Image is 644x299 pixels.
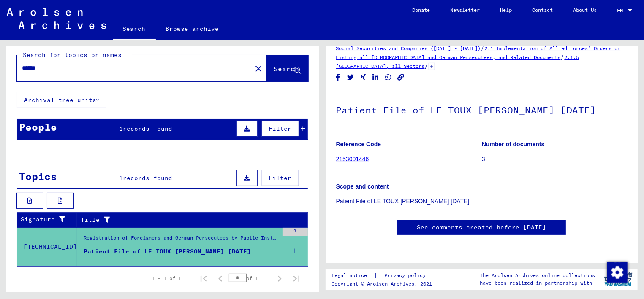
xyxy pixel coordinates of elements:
h1: Patient File of LE TOUX [PERSON_NAME] [DATE] [336,91,628,128]
span: / [425,62,429,70]
p: The Arolsen Archives online collections [480,272,595,279]
a: Legal notice [332,271,374,280]
span: 1 [119,125,123,132]
img: yv_logo.png [603,269,634,290]
div: Title [81,215,291,224]
span: Filter [269,174,292,182]
div: 1 – 1 of 1 [152,275,182,282]
button: Share on LinkedIn [371,72,380,83]
td: [TECHNICAL_ID] [17,227,77,266]
b: Number of documents [482,141,545,148]
div: | [332,271,436,280]
span: EN [617,8,626,13]
span: records found [123,125,172,132]
a: See comments created before [DATE] [417,223,546,232]
div: of 1 [229,274,271,282]
div: Registration of Foreigners and German Persecutees by Public Institutions, Social Securities and C... [84,234,278,246]
img: Arolsen_neg.svg [7,8,106,29]
button: Filter [262,170,299,186]
button: Clear [250,60,267,77]
button: Last page [288,270,305,287]
button: Share on WhatsApp [384,72,393,83]
a: 2153001446 [336,156,369,162]
span: Filter [269,125,292,132]
div: Signature [21,213,79,226]
button: Share on Xing [359,72,368,83]
button: Share on Twitter [346,72,355,83]
p: 3 [482,155,627,164]
button: First page [195,270,212,287]
button: Share on Facebook [334,72,342,83]
b: Scope and content [336,183,389,190]
div: Signature [21,215,71,224]
p: Patient File of LE TOUX [PERSON_NAME] [DATE] [336,197,628,206]
button: Archival tree units [17,92,106,108]
img: Change consent [607,262,628,283]
button: Next page [271,270,288,287]
button: Previous page [212,270,229,287]
a: Search [113,19,156,40]
p: Copyright © Arolsen Archives, 2021 [332,280,436,288]
a: Privacy policy [378,271,436,280]
mat-label: Search for topics or names [23,51,122,59]
button: Copy link [397,72,405,83]
span: / [561,53,565,61]
div: People [19,119,57,135]
b: Reference Code [336,141,381,148]
div: Title [81,213,300,226]
button: Filter [262,121,299,137]
div: Patient File of LE TOUX [PERSON_NAME] [DATE] [84,247,251,256]
button: Search [267,55,308,81]
p: have been realized in partnership with [480,279,595,287]
span: / [481,44,485,52]
mat-icon: close [253,64,264,74]
div: 3 [283,228,308,236]
a: Browse archive [156,19,229,39]
span: Search [274,65,299,73]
